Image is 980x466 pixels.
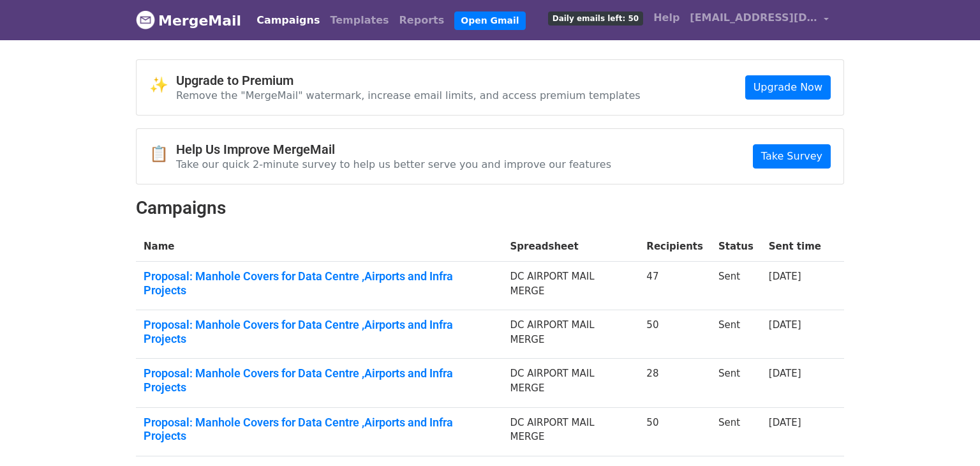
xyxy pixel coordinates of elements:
span: [EMAIL_ADDRESS][DOMAIN_NAME] [690,10,817,26]
span: ✨ [149,76,176,94]
a: Proposal: Manhole Covers for Data Centre ,Airports and Infra Projects [144,318,495,345]
td: DC AIRPORT MAIL MERGE [503,262,639,310]
td: DC AIRPORT MAIL MERGE [503,407,639,456]
span: Daily emails left: 50 [548,11,643,26]
td: 50 [639,407,711,456]
img: MergeMail logo [136,10,155,29]
th: Recipients [639,232,711,262]
a: Upgrade Now [745,75,831,100]
a: [DATE] [769,319,801,331]
td: Sent [711,262,761,310]
a: Reports [394,8,450,33]
a: Proposal: Manhole Covers for Data Centre ,Airports and Infra Projects [144,366,495,394]
td: 50 [639,310,711,359]
a: Proposal: Manhole Covers for Data Centre ,Airports and Infra Projects [144,269,495,297]
th: Name [136,232,503,262]
h4: Help Us Improve MergeMail [176,142,611,157]
a: Daily emails left: 50 [543,5,648,31]
span: 📋 [149,145,176,163]
p: Take our quick 2-minute survey to help us better serve you and improve our features [176,158,611,171]
h4: Upgrade to Premium [176,73,641,88]
a: Take Survey [753,144,831,169]
a: [DATE] [769,417,801,428]
a: Proposal: Manhole Covers for Data Centre ,Airports and Infra Projects [144,416,495,443]
td: DC AIRPORT MAIL MERGE [503,359,639,407]
a: [DATE] [769,271,801,282]
td: 47 [639,262,711,310]
td: Sent [711,407,761,456]
a: Open Gmail [454,11,525,30]
p: Remove the "MergeMail" watermark, increase email limits, and access premium templates [176,89,641,102]
td: Sent [711,359,761,407]
a: Help [648,5,685,31]
th: Sent time [761,232,829,262]
a: [EMAIL_ADDRESS][DOMAIN_NAME] [685,5,834,35]
td: 28 [639,359,711,407]
a: [DATE] [769,368,801,379]
td: Sent [711,310,761,359]
th: Status [711,232,761,262]
a: Templates [325,8,394,33]
th: Spreadsheet [503,232,639,262]
a: MergeMail [136,7,241,34]
a: Campaigns [251,8,325,33]
td: DC AIRPORT MAIL MERGE [503,310,639,359]
iframe: Chat Widget [916,405,980,466]
h2: Campaigns [136,197,844,219]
